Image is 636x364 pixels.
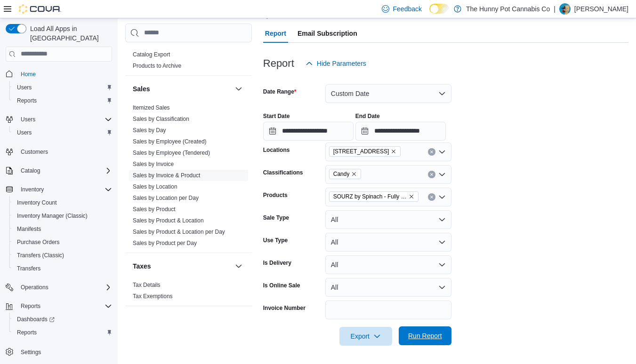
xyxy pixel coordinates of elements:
label: Is Delivery [263,259,291,267]
a: Inventory Count [13,197,61,208]
span: Reports [17,97,37,104]
label: Start Date [263,112,290,120]
a: Sales by Location [133,183,177,190]
a: Dashboards [9,313,116,326]
a: Sales by Product [133,206,176,213]
a: Customers [17,146,52,158]
span: Reports [17,301,112,312]
button: Taxes [233,261,244,272]
span: Users [13,127,112,138]
button: Transfers (Classic) [9,249,116,262]
button: Custom Date [325,84,451,103]
button: Settings [2,345,116,358]
label: Is Online Sale [263,282,300,289]
a: Sales by Day [133,127,166,134]
button: Open list of options [438,148,446,156]
button: Clear input [428,171,435,178]
a: Settings [17,347,45,358]
span: Load All Apps in [GEOGRAPHIC_DATA] [26,24,112,43]
span: Home [17,68,112,80]
span: Reports [21,302,40,310]
button: Hide Parameters [302,54,370,73]
a: Transfers [13,263,44,274]
button: Catalog [2,164,116,177]
button: All [325,210,451,229]
span: Email Subscription [298,24,357,43]
span: Manifests [13,223,112,235]
button: Inventory Manager (Classic) [9,209,116,222]
label: Use Type [263,237,288,244]
button: Home [2,67,116,81]
button: Open list of options [438,193,446,201]
label: Date Range [263,88,297,95]
a: Sales by Employee (Tendered) [133,150,210,156]
a: Products to Archive [133,63,181,69]
div: Matthew Doyle [559,3,571,15]
button: All [325,255,451,274]
h3: Taxes [133,261,151,271]
span: SOURZ by Spinach - Fully Blasted Blue Raspberry Watermelon Multi-Pack Gummies - 5 x 10:0 [333,192,407,201]
span: Customers [21,148,48,156]
button: Manifests [9,222,116,236]
span: [STREET_ADDRESS] [333,147,389,156]
button: Transfers [9,262,116,275]
button: Users [9,126,116,139]
label: End Date [355,112,380,120]
a: Home [17,69,40,80]
a: Users [13,127,35,138]
button: All [325,278,451,297]
span: Dashboards [17,316,55,323]
button: Catalog [17,165,44,176]
img: Cova [19,4,61,14]
p: [PERSON_NAME] [574,3,628,15]
button: Customers [2,145,116,158]
span: Settings [17,346,112,357]
span: Users [17,129,32,136]
a: Tax Exemptions [133,293,173,300]
a: Tax Details [133,282,161,288]
span: Transfers (Classic) [13,250,112,261]
button: Export [339,327,392,346]
button: Users [2,113,116,126]
button: Taxes [133,261,231,271]
span: Purchase Orders [13,237,112,248]
span: Users [17,84,32,91]
button: Reports [17,301,44,312]
span: Customers [17,146,112,158]
span: Purchase Orders [17,238,60,246]
span: Export [345,327,386,346]
a: Sales by Product & Location per Day [133,229,225,235]
span: Settings [21,348,41,356]
a: Purchase Orders [13,237,64,248]
input: Press the down key to open a popover containing a calendar. [263,122,354,141]
span: Catalog [17,165,112,176]
span: Inventory Count [13,197,112,208]
button: Remove 1405 Carling Ave from selection in this group [391,149,396,154]
label: Locations [263,146,290,154]
span: Users [21,116,35,123]
span: Transfers (Classic) [17,252,64,259]
a: Sales by Product & Location [133,217,204,224]
button: Inventory Count [9,196,116,209]
a: Sales by Location per Day [133,195,199,201]
button: Clear input [428,193,435,201]
button: Sales [133,84,231,94]
a: Users [13,82,35,93]
span: Users [13,82,112,93]
h3: Report [263,58,294,69]
button: Open list of options [438,171,446,178]
p: The Hunny Pot Cannabis Co [466,3,550,15]
span: Report [265,24,286,43]
div: Products [125,49,252,75]
span: Reports [17,329,37,336]
a: Sales by Invoice & Product [133,172,200,179]
a: Sales by Product per Day [133,240,197,246]
span: Catalog [21,167,40,174]
span: Home [21,71,36,78]
a: Inventory Manager (Classic) [13,210,91,222]
input: Dark Mode [429,4,449,14]
button: Users [17,114,39,125]
button: Reports [9,94,116,107]
button: Operations [17,282,52,293]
